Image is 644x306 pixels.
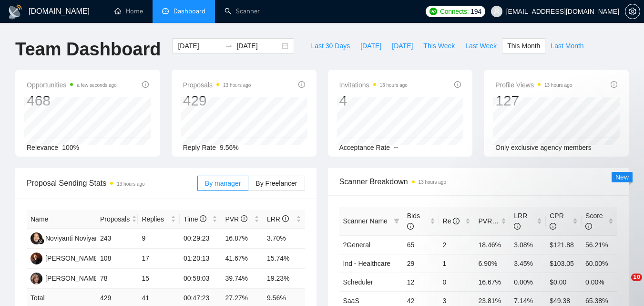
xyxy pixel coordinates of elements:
span: By manager [205,179,241,187]
td: 108 [96,249,138,269]
td: 0.00% [582,273,617,291]
td: 12 [403,273,439,291]
span: Scanner Name [343,217,388,225]
span: info-circle [407,223,414,230]
time: 13 hours ago [117,181,144,187]
img: KA [31,273,42,285]
a: KA[PERSON_NAME] [31,274,100,282]
span: Acceptance Rate [339,144,390,151]
span: to [225,42,233,50]
time: 13 hours ago [223,83,251,88]
td: 3.70% [263,229,305,249]
span: This Month [507,41,540,51]
span: swap-right [225,42,233,50]
span: Last 30 Days [311,41,350,51]
span: -- [394,144,398,151]
td: 16.87% [221,229,263,249]
img: logo [8,4,23,20]
td: 65 [403,235,439,254]
span: Re [443,217,460,225]
td: 29 [403,254,439,273]
time: 13 hours ago [419,179,446,185]
span: Proposals [183,79,251,91]
span: Opportunities [27,79,117,91]
time: 13 hours ago [380,83,408,88]
span: [DATE] [392,41,413,51]
th: Proposals [96,210,138,229]
a: AS[PERSON_NAME] [31,254,100,262]
span: info-circle [282,215,289,222]
span: Reply Rate [183,144,216,151]
td: $0.00 [546,273,582,291]
span: filter [392,214,401,228]
span: 9.56% [220,144,239,151]
th: Name [27,210,96,229]
span: CPR [550,212,564,230]
span: LRR [514,212,527,230]
input: End date [236,41,280,51]
span: info-circle [298,81,305,88]
span: Profile Views [495,79,572,91]
iframe: Intercom live chat [612,274,634,296]
td: 41.67% [221,249,263,269]
td: 19.23% [263,269,305,289]
button: This Week [418,38,460,53]
td: 0.00% [510,273,546,291]
button: This Month [502,38,545,53]
span: info-circle [453,218,460,224]
span: dashboard [162,8,169,14]
span: Time [184,215,206,223]
span: 194 [470,6,481,17]
span: LRR [267,215,289,223]
span: Proposals [100,214,130,224]
img: gigradar-bm.png [38,238,44,244]
span: Dashboard [174,7,205,15]
td: 243 [96,229,138,249]
button: setting [625,4,640,19]
span: Relevance [27,144,58,151]
td: 1 [439,254,475,273]
span: 100% [62,144,79,151]
td: 01:20:13 [180,249,222,269]
span: Score [585,212,603,230]
span: info-circle [200,215,206,222]
span: 10 [631,274,642,281]
button: [DATE] [355,38,387,53]
td: 16.67% [474,273,510,291]
div: 429 [183,92,251,110]
img: upwork-logo.png [429,8,437,15]
button: Last Week [460,38,502,53]
span: By Freelancer [256,179,297,187]
div: [PERSON_NAME] [45,273,100,284]
td: 17 [138,249,180,269]
span: user [493,8,500,15]
span: This Week [423,41,455,51]
a: Ind - Healthcare [343,260,391,267]
span: Scanner Breakdown [339,176,618,188]
a: ?General [343,241,371,249]
a: SaaS [343,297,359,305]
input: Start date [178,41,221,51]
time: 13 hours ago [544,83,572,88]
h1: Team Dashboard [15,38,161,61]
td: 39.74% [221,269,263,289]
td: 00:29:23 [180,229,222,249]
button: Last 30 Days [306,38,355,53]
td: 15 [138,269,180,289]
span: info-circle [454,81,461,88]
div: 4 [339,92,408,110]
td: 15.74% [263,249,305,269]
div: [PERSON_NAME] [45,253,100,264]
button: [DATE] [387,38,418,53]
a: NNNoviyanti Noviyanti [31,234,102,242]
span: Last Month [551,41,583,51]
div: 127 [495,92,572,110]
time: a few seconds ago [77,83,116,88]
span: Replies [142,214,169,224]
span: filter [394,218,399,224]
a: setting [625,8,640,15]
span: info-circle [611,81,617,88]
span: [DATE] [360,41,381,51]
td: 9 [138,229,180,249]
th: Replies [138,210,180,229]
